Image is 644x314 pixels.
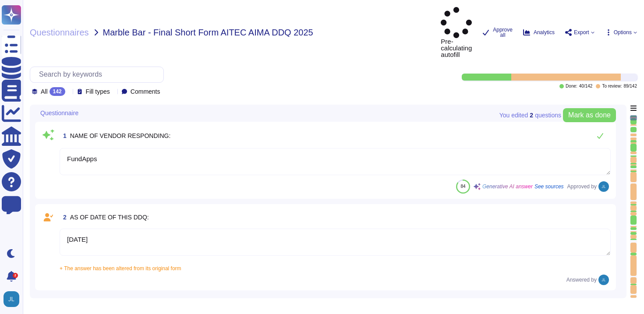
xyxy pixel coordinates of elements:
span: AS OF DATE OF THIS DDQ: [70,214,149,221]
span: Comments [131,88,160,95]
span: 2 [60,214,67,220]
span: Done: [566,84,577,88]
span: 40 / 142 [579,84,593,88]
img: user [4,291,19,307]
span: See sources [534,184,564,189]
textarea: FundApps [60,148,611,175]
span: Approve all [493,27,513,38]
span: Options [614,30,632,35]
textarea: [DATE] [60,229,611,256]
span: 84 [460,184,465,189]
button: Analytics [523,29,555,36]
input: Search by keywords [35,67,163,82]
span: Mark as done [568,112,611,119]
span: All [41,88,48,95]
span: You edited question s [499,112,561,118]
button: user [2,289,25,309]
span: Export [574,30,589,35]
span: Pre-calculating autofill [441,7,472,58]
span: Questionnaires [30,28,89,37]
span: NAME OF VENDOR RESPONDING: [70,132,170,139]
b: 2 [530,112,533,118]
span: 1 [60,133,67,139]
span: Marble Bar - Final Short Form AITEC AIMA DDQ 2025 [103,28,313,37]
span: Analytics [534,30,555,35]
img: user [598,181,609,192]
span: Approved by [567,184,597,189]
div: 2 [13,273,18,278]
div: 142 [50,87,65,96]
button: Approve all [482,27,513,38]
span: Fill types [86,88,110,95]
span: Answered by [566,277,597,282]
span: Questionnaire [40,110,78,116]
img: user [598,275,609,285]
span: 89 / 142 [623,84,637,88]
span: Generative AI answer [482,184,533,189]
span: To review: [602,84,622,88]
button: Mark as done [563,108,616,122]
span: + The answer has been altered from its original form [60,265,181,272]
